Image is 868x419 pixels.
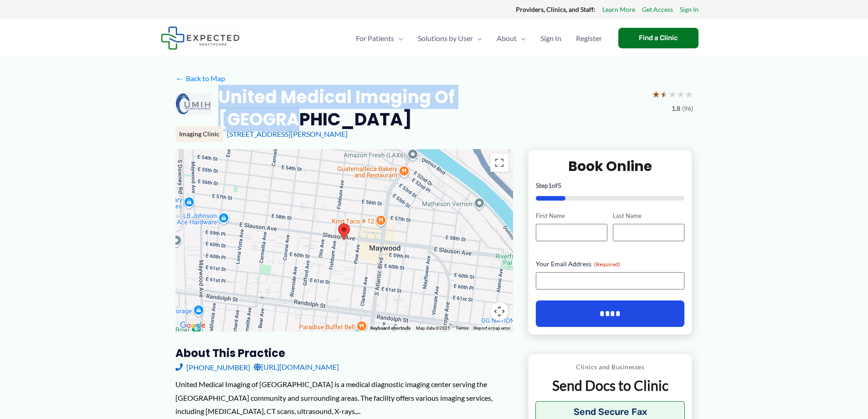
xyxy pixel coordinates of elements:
[175,360,250,374] a: [PHONE_NUMBER]
[536,182,685,189] p: Step of
[418,22,473,54] span: Solutions by User
[178,320,208,331] img: Google
[672,103,680,114] span: 1.8
[594,261,620,268] span: (Required)
[370,325,411,331] button: Keyboard shortcuts
[411,22,489,54] a: Solutions by UserMenu Toggle
[497,22,517,54] span: About
[569,22,609,54] a: Register
[677,86,685,103] span: ★
[349,22,609,54] nav: Primary Site Navigation
[613,212,684,220] label: Last Name
[416,326,450,331] span: Map data ©2025
[175,378,513,418] div: United Medical Imaging of [GEOGRAPHIC_DATA] is a medical diagnostic imaging center serving the [G...
[178,320,208,331] a: Open this area in Google Maps (opens a new window)
[536,212,607,220] label: First Name
[175,74,184,83] span: ←
[668,86,677,103] span: ★
[602,4,635,16] a: Learn More
[533,22,569,54] a: Sign In
[473,22,482,54] span: Menu Toggle
[356,22,394,54] span: For Patients
[618,28,699,48] a: Find a Clinic
[680,4,699,16] a: Sign In
[161,26,240,50] img: Expected Healthcare Logo - side, dark font, small
[349,22,411,54] a: For PatientsMenu Toggle
[652,86,660,103] span: ★
[535,377,685,394] p: Send Docs to Clinic
[254,360,339,374] a: [URL][DOMAIN_NAME]
[558,181,561,189] span: 5
[536,259,685,269] label: Your Email Address
[660,86,668,103] span: ★
[227,129,348,138] a: [STREET_ADDRESS][PERSON_NAME]
[536,157,685,175] h2: Book Online
[540,22,561,54] span: Sign In
[682,103,693,114] span: (96)
[175,72,225,85] a: ←Back to Map
[490,154,508,172] button: Toggle fullscreen view
[516,5,596,13] strong: Providers, Clinics, and Staff:
[456,326,468,331] a: Terms
[490,302,508,321] button: Map camera controls
[394,22,403,54] span: Menu Toggle
[218,86,644,131] h2: United Medical Imaging of [GEOGRAPHIC_DATA]
[474,326,510,331] a: Report a map error
[489,22,533,54] a: AboutMenu Toggle
[175,346,513,360] h3: About this practice
[175,126,223,142] div: Imaging Clinic
[642,4,673,16] a: Get Access
[535,361,685,373] p: Clinics and Businesses
[517,22,526,54] span: Menu Toggle
[685,86,693,103] span: ★
[548,181,552,189] span: 1
[576,22,602,54] span: Register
